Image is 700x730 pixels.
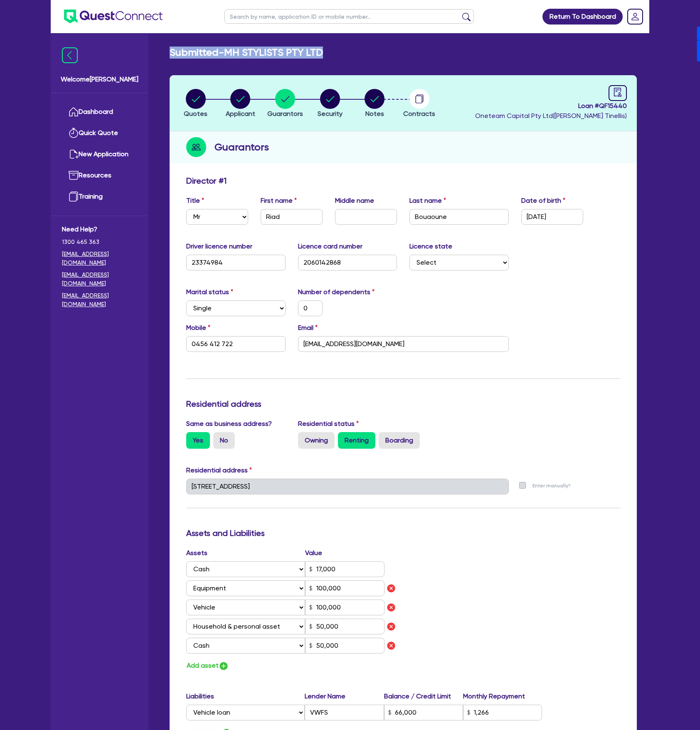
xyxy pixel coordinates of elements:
img: icon-menu-close [62,47,78,63]
img: icon remove asset liability [386,622,396,632]
a: [EMAIL_ADDRESS][DOMAIN_NAME] [62,250,137,267]
h3: Assets and Liabilities [186,528,620,538]
button: Contracts [403,88,436,119]
label: Assets [186,548,305,558]
img: quick-quote [69,128,79,138]
button: Quotes [183,88,208,119]
label: Licence card number [298,241,362,251]
label: Monthly Repayment [463,691,542,701]
button: Notes [364,88,385,119]
span: Notes [365,110,384,118]
img: icon-add [219,661,229,671]
label: Date of birth [521,196,565,206]
label: Last name [409,196,446,206]
input: Balance / Credit Limit [384,705,463,720]
button: Security [317,88,343,119]
span: 1300 465 363 [62,238,137,246]
label: Residential status [298,419,359,429]
span: Oneteam Capital Pty Ltd ( [PERSON_NAME] Tinellis ) [475,112,627,120]
input: Monthly Repayment [463,705,542,720]
input: Search by name, application ID or mobile number... [224,9,474,24]
span: Welcome [PERSON_NAME] [61,74,138,84]
label: First name [261,196,297,206]
span: Applicant [226,110,255,118]
span: Contracts [403,110,435,118]
img: icon remove asset liability [386,641,396,651]
label: Driver licence number [186,241,252,251]
label: Same as business address? [186,419,272,429]
label: Enter manually? [532,482,571,490]
a: Resources [62,165,137,186]
span: Quotes [184,110,207,118]
img: training [69,192,79,202]
img: new-application [69,149,79,159]
span: Loan # QF15440 [475,101,627,111]
a: Return To Dashboard [542,9,623,25]
label: Licence state [409,241,452,251]
a: [EMAIL_ADDRESS][DOMAIN_NAME] [62,270,137,288]
label: Residential address [186,465,252,475]
h3: Residential address [186,399,620,409]
img: step-icon [186,137,206,157]
label: Middle name [335,196,374,206]
input: Value [305,561,385,577]
input: DD / MM / YYYY [521,209,583,225]
label: Value [305,548,322,558]
a: Dashboard [62,101,137,123]
label: Mobile [186,323,210,333]
label: Email [298,323,318,333]
label: No [213,432,235,449]
input: Value [305,638,385,654]
img: icon remove asset liability [386,583,396,593]
button: Applicant [225,88,256,119]
label: Liabilities [186,691,305,701]
label: Title [186,196,204,206]
button: Add asset [186,660,229,671]
label: Renting [338,432,375,449]
img: quest-connect-logo-blue [64,10,163,23]
label: Owning [298,432,335,449]
label: Lender Name [305,691,384,701]
h2: Guarantors [214,140,269,155]
a: [EMAIL_ADDRESS][DOMAIN_NAME] [62,291,137,309]
label: Balance / Credit Limit [384,691,463,701]
span: Guarantors [267,110,303,118]
label: Marital status [186,287,233,297]
h3: Director # 1 [186,176,227,186]
span: Need Help? [62,224,137,234]
input: Value [305,580,385,596]
label: Boarding [379,432,420,449]
span: Security [318,110,343,118]
label: Number of dependents [298,287,375,297]
input: Lender Name [305,705,384,720]
a: New Application [62,144,137,165]
img: resources [69,170,79,180]
label: Yes [186,432,210,449]
img: icon remove asset liability [386,602,396,612]
input: Value [305,619,385,634]
span: audit [613,88,622,97]
a: Dropdown toggle [624,6,646,27]
a: Quick Quote [62,123,137,144]
h2: Submitted - MH STYLISTS PTY LTD [170,47,323,59]
a: Training [62,186,137,207]
button: Guarantors [267,88,303,119]
input: Value [305,600,385,615]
